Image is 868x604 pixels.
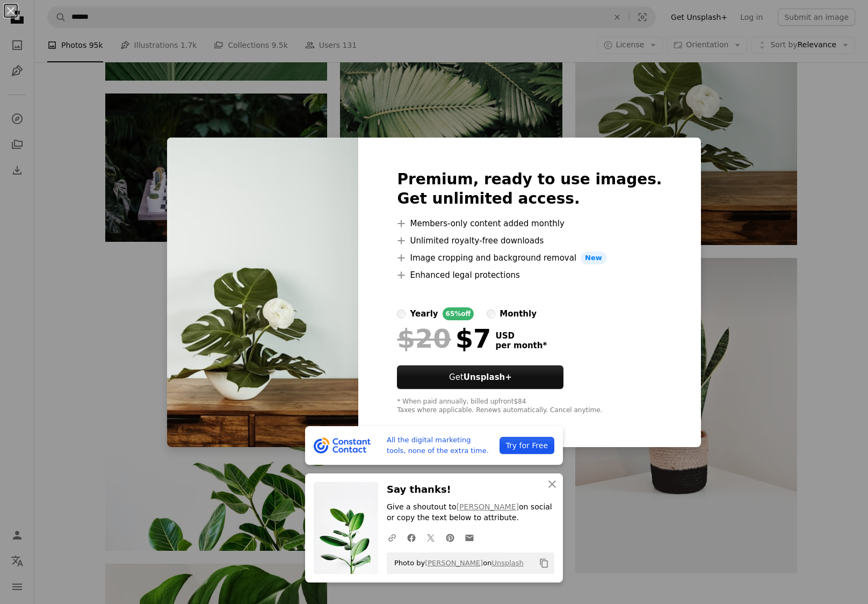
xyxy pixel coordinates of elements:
a: Unsplash [491,559,523,567]
div: * When paid annually, billed upfront $84 Taxes where applicable. Renews automatically. Cancel any... [397,398,662,415]
div: monthly [500,307,537,320]
a: Share on Facebook [402,527,421,548]
li: Members-only content added monthly [397,217,662,230]
div: Try for Free [500,437,554,454]
a: [PERSON_NAME] [457,502,519,511]
div: 65% off [443,307,474,320]
a: Share over email [460,527,479,548]
span: New [581,251,606,264]
li: Image cropping and background removal [397,251,662,264]
span: per month * [495,341,547,350]
div: $7 [397,325,491,353]
input: monthly [487,310,495,318]
a: [PERSON_NAME] [425,559,483,567]
span: USD [495,331,547,341]
input: yearly65%off [397,310,406,318]
li: Unlimited royalty-free downloads [397,234,662,247]
strong: Unsplash+ [464,372,512,382]
a: Share on Pinterest [440,527,460,548]
span: $20 [397,325,451,353]
h2: Premium, ready to use images. Get unlimited access. [397,170,662,208]
img: premium_photo-1677666021181-35c0a6336a68 [167,138,358,447]
span: Photo by on [389,555,524,572]
button: Copy to clipboard [535,554,553,572]
img: file-1643061002856-0f96dc078c63image [314,437,371,454]
span: All the digital marketing tools, none of the extra time. [387,435,491,456]
h3: Say thanks! [387,482,554,498]
p: Give a shoutout to on social or copy the text below to attribute. [387,502,554,523]
li: Enhanced legal protections [397,269,662,282]
a: All the digital marketing tools, none of the extra time.Try for Free [305,426,563,465]
button: GetUnsplash+ [397,365,563,389]
div: yearly [410,307,438,320]
a: Share on Twitter [421,527,440,548]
